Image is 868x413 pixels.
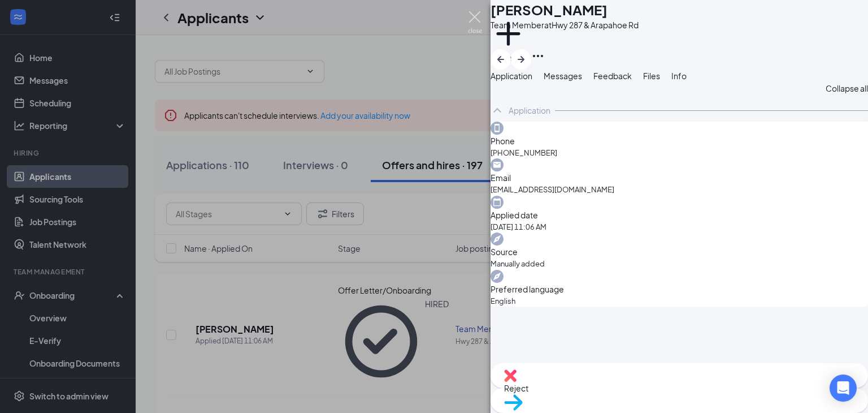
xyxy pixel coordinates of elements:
button: PlusAdd a tag [491,16,526,64]
span: Email [491,171,868,184]
span: Application [491,71,532,81]
svg: Ellipses [531,49,545,63]
svg: ChevronUp [491,104,504,117]
svg: ArrowLeftNew [494,53,507,66]
span: Collapse all [826,82,868,94]
button: ArrowRight [511,49,531,70]
div: Application [509,105,550,116]
span: Feedback [593,71,632,81]
span: [EMAIL_ADDRESS][DOMAIN_NAME] [491,184,868,195]
span: [PHONE_NUMBER] [491,147,868,158]
span: Files [643,71,660,81]
span: Phone [491,135,868,147]
div: Open Intercom Messenger [830,375,857,402]
span: Manually added [491,258,868,269]
span: Applied date [491,209,868,221]
svg: ArrowRight [514,53,528,66]
span: Source [491,246,868,258]
svg: Plus [491,16,526,51]
span: Reject [504,382,854,394]
div: Team Member at Hwy 287 & Arapahoe Rd [491,19,639,31]
span: Preferred language [491,283,868,295]
span: Messages [544,71,582,81]
span: Info [671,71,687,81]
span: [DATE] 11:06 AM [491,221,868,233]
span: English [491,295,868,307]
button: ArrowLeftNew [491,49,511,70]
